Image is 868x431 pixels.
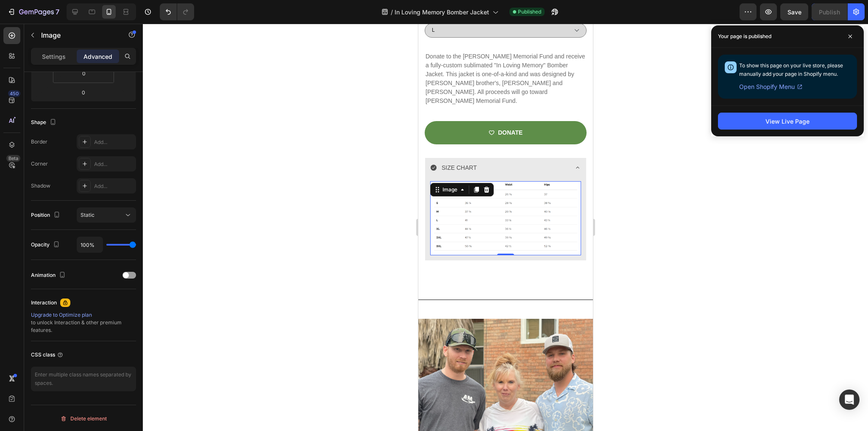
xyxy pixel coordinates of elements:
[839,390,860,410] div: Open Intercom Messenger
[94,182,134,190] div: Add...
[94,138,134,146] div: Add...
[31,117,58,128] div: Shape
[780,3,808,20] button: Save
[787,8,801,16] span: Save
[160,3,194,20] div: Undo/Redo
[81,212,95,218] span: Static
[739,62,843,77] span: To show this page on your live store, please manually add your page in Shopify menu.
[518,8,541,16] span: Published
[3,3,63,20] button: 7
[31,182,50,190] div: Shadow
[819,8,840,17] div: Publish
[31,311,136,319] div: Upgrade to Optimize plan
[77,207,136,223] button: Static
[31,351,64,359] div: CSS class
[42,52,66,61] p: Settings
[31,138,47,146] div: Border
[31,412,136,425] button: Delete element
[765,117,810,126] div: View Live Page
[75,67,92,80] input: 0px
[391,8,393,17] span: /
[812,3,847,20] button: Publish
[739,82,795,92] span: Open Shopify Menu
[77,237,103,252] input: Auto
[418,24,593,431] iframe: Design area
[6,155,20,162] div: Beta
[83,52,112,61] p: Advanced
[31,239,61,251] div: Opacity
[41,30,113,40] p: Image
[75,86,92,99] input: 0
[718,32,771,41] p: Your page is published
[56,7,59,17] p: 7
[60,414,107,424] div: Delete element
[31,270,67,281] div: Animation
[31,299,57,307] div: Interaction
[94,160,134,168] div: Add...
[31,210,62,221] div: Position
[31,160,48,168] div: Corner
[31,311,136,334] div: to unlock Interaction & other premium features.
[395,8,489,17] span: In Loving Memory Bomber Jacket
[8,90,20,97] div: 450
[718,113,857,130] button: View Live Page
